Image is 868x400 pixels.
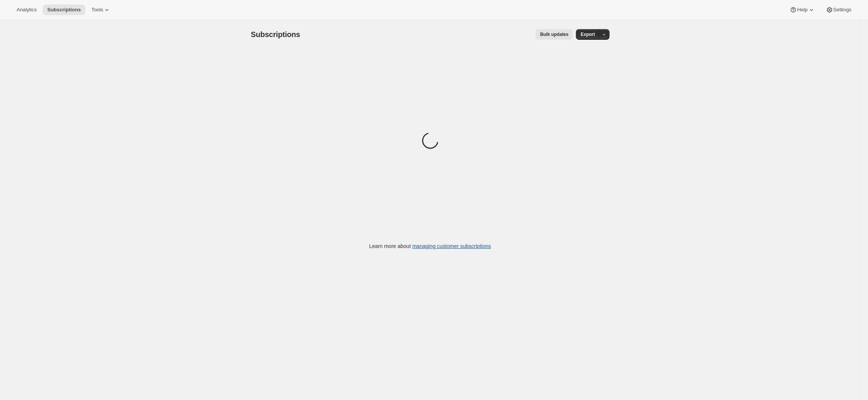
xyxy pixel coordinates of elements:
button: Help [785,5,819,15]
button: Subscriptions [43,5,85,15]
span: Settings [833,7,851,13]
button: Export [576,29,599,40]
span: Help [797,7,807,13]
span: Subscriptions [47,7,81,13]
span: Subscriptions [251,30,300,39]
span: Analytics [17,7,37,13]
button: Analytics [12,5,41,15]
button: Settings [821,5,856,15]
button: Tools [87,5,115,15]
p: Learn more about [369,242,491,250]
button: Bulk updates [536,29,573,40]
span: Tools [91,7,103,13]
span: Bulk updates [540,31,568,37]
span: Export [580,31,595,37]
a: managing customer subscriptions [412,243,491,249]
